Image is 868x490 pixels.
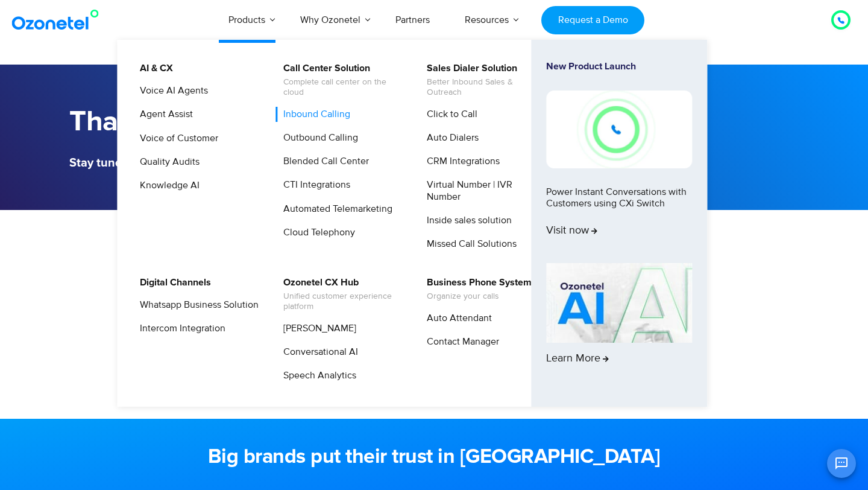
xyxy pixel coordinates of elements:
[275,225,357,240] a: Cloud Telephony
[132,83,210,98] a: Voice AI Agents
[275,154,371,169] a: Blended Call Center
[419,334,501,349] a: Contact Manager
[275,177,352,192] a: CTI Integrations
[132,131,220,146] a: Voice of Customer
[275,130,360,145] a: Outbound Calling
[69,106,428,139] h1: Thank you for Registering!
[275,275,404,314] a: Ozonetel CX HubUnified customer experience platform
[546,263,692,386] a: Learn More
[132,154,201,170] a: Quality Audits
[419,213,514,228] a: Inside sales solution
[275,345,360,360] a: Conversational AI
[419,154,502,169] a: CRM Integrations
[827,449,856,478] button: Open chat
[275,61,404,100] a: Call Center SolutionComplete call center on the cloud
[419,311,494,326] a: Auto Attendant
[132,275,213,290] a: Digital Channels
[69,445,799,469] h2: Big brands put their trust in [GEOGRAPHIC_DATA]
[427,291,532,302] span: Organize your calls
[132,61,175,76] a: AI & CX
[419,61,547,100] a: Sales Dialer SolutionBetter Inbound Sales & Outreach
[419,130,480,145] a: Auto Dialers
[132,297,260,313] a: Whatsapp Business Solution
[419,275,533,304] a: Business Phone SystemOrganize your calls
[275,107,352,122] a: Inbound Calling
[546,352,609,366] span: Learn More
[427,77,546,98] span: Better Inbound Sales & Outreach
[546,61,692,258] a: New Product LaunchPower Instant Conversations with Customers using CXi SwitchVisit now
[69,157,428,169] h5: Stay tuned for an email with all the details coming your way soon.
[275,202,394,217] a: Automated Telemarketing
[541,6,644,34] a: Request a Demo
[546,91,692,168] img: New-Project-17.png
[275,321,358,336] a: [PERSON_NAME]
[132,178,201,193] a: Knowledge AI
[546,263,692,343] img: AI
[283,77,402,98] span: Complete call center on the cloud
[419,177,547,204] a: Virtual Number | IVR Number
[132,107,195,122] a: Agent Assist
[419,107,479,122] a: Click to Call
[132,321,227,336] a: Intercom Integration
[283,291,402,312] span: Unified customer experience platform
[275,368,358,383] a: Speech Analytics
[546,224,597,238] span: Visit now
[419,237,518,252] a: Missed Call Solutions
